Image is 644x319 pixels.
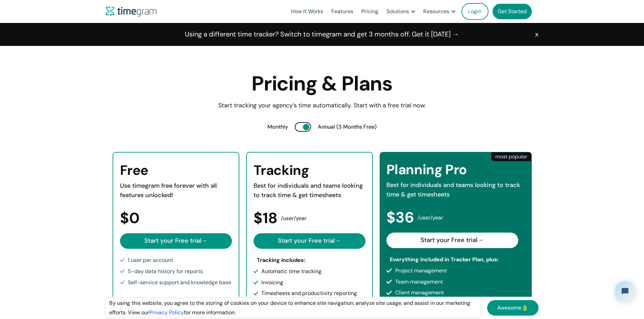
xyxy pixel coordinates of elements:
[386,233,518,248] a: Start your Free trial→
[106,298,480,317] div: By using this website, you agree to the storing of cookies on your device to enhance site navigat...
[254,214,365,223] div: $18
[395,277,443,287] div: Team management
[128,278,231,287] div: Self-service support and knowledge base
[261,289,357,298] div: Timesheets and productivity reporting
[185,30,459,39] a: Using a different time tracker? Switch to timegram and get 3 months off. Get it [DATE] →
[120,214,232,223] div: $0
[149,309,184,316] a: Privacy Policy
[257,256,305,265] div: Tracking includes:
[390,255,499,264] div: Everything included in Tracker Plan, plus:
[386,7,409,16] div: Solutions
[163,101,481,110] div: Start tracking your agency’s time automatically. Start with a free trial now.
[335,237,341,245] span: →
[386,213,525,222] div: $36
[120,163,232,178] h3: Free
[386,162,525,177] h3: Planning Pro
[254,233,365,249] a: Start your Free trial→
[201,237,207,245] span: →
[163,73,481,95] h1: Pricing & Plans
[493,4,532,19] a: Get Started
[120,233,232,249] a: Start your Free trial→
[477,236,483,244] span: →
[487,300,539,316] a: Awesome👌
[120,181,232,200] div: Use timegram free forever with all features unlocked!
[261,278,283,287] div: Invoicing
[395,288,444,297] div: Client management
[254,181,365,200] div: Best for individuals and teams looking to track time & get timesheets
[318,122,377,132] div: Annual (3 Months Free)
[609,275,641,307] iframe: Tidio Chat
[386,181,525,200] div: Best for individuals and teams looking to track time & get timesheets
[267,122,288,132] div: Monthly
[254,163,365,178] h3: Tracking
[418,213,443,222] span: /user/year
[261,267,321,276] div: Automatic time tracking
[128,256,173,265] div: 1 user per account
[423,7,449,16] div: Resources
[461,3,488,20] a: Login
[535,30,539,39] div: x
[128,267,203,276] div: 5-day data history for reports
[395,266,447,275] div: Project management
[281,214,307,223] span: /user/year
